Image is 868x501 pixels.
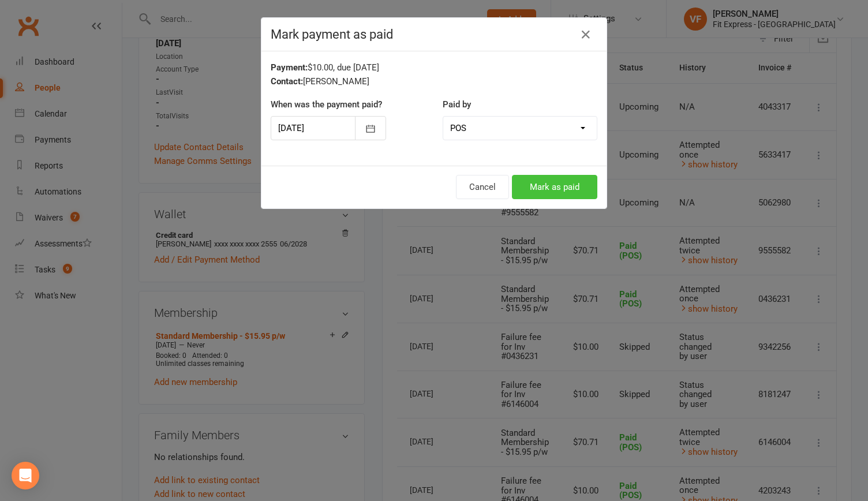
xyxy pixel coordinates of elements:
button: Close [577,25,595,44]
div: $10.00, due [DATE] [271,61,597,74]
div: [PERSON_NAME] [271,74,597,88]
button: Cancel [456,175,509,199]
label: When was the payment paid? [271,98,382,111]
strong: Contact: [271,76,303,87]
strong: Payment: [271,62,308,73]
div: Open Intercom Messenger [12,462,39,489]
h4: Mark payment as paid [271,27,597,42]
label: Paid by [443,98,471,111]
button: Mark as paid [512,175,597,199]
